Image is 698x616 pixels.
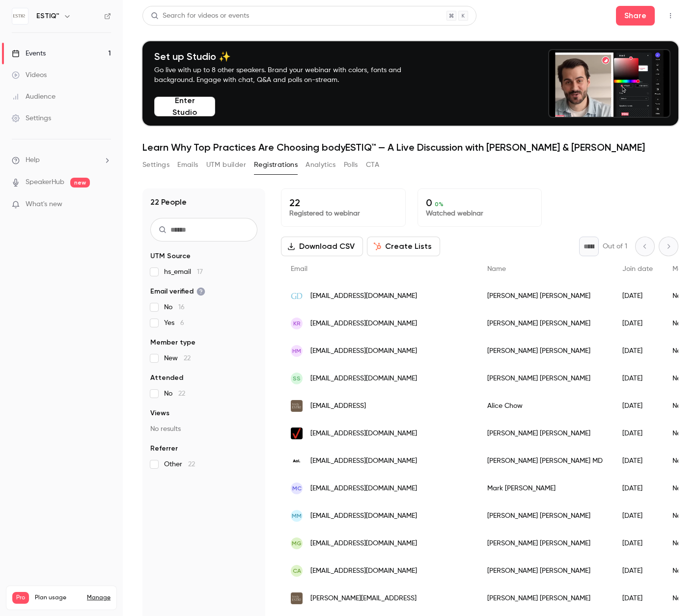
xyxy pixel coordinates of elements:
p: No results [150,424,257,434]
img: aol.com [291,455,303,467]
div: Settings [12,113,51,123]
div: [PERSON_NAME] [PERSON_NAME] [477,310,613,337]
span: [EMAIL_ADDRESS][DOMAIN_NAME] [310,538,417,549]
h4: Set up Studio ✨ [154,51,424,62]
div: [DATE] [613,282,663,310]
li: help-dropdown-opener [12,155,111,165]
button: Registrations [254,157,298,173]
div: [PERSON_NAME] [PERSON_NAME] [477,557,613,585]
span: [EMAIL_ADDRESS][DOMAIN_NAME] [310,374,417,384]
span: 22 [188,461,195,468]
div: [DATE] [613,475,663,502]
img: estiq.ai [291,592,303,604]
div: [PERSON_NAME] [PERSON_NAME] [477,337,613,365]
span: UTM Source [150,251,191,261]
p: Go live with up to 8 other speakers. Brand your webinar with colors, fonts and background. Engage... [154,65,424,85]
div: Alice Chow [477,392,613,420]
span: [EMAIL_ADDRESS][DOMAIN_NAME] [310,291,417,301]
button: Download CSV [281,237,363,256]
span: Views [150,408,169,418]
div: [PERSON_NAME] [PERSON_NAME] [477,420,613,447]
span: 6 [180,320,184,326]
div: Events [12,49,46,58]
div: Videos [12,70,47,80]
span: Email [291,266,307,272]
span: New [164,353,191,363]
div: [DATE] [613,502,663,530]
button: Polls [344,157,358,173]
div: [DATE] [613,365,663,392]
span: Pro [12,592,29,604]
span: Yes [164,318,184,328]
div: Audience [12,92,56,102]
span: [EMAIL_ADDRESS][DOMAIN_NAME] [310,319,417,329]
button: UTM builder [206,157,246,173]
span: Referrer [150,444,178,454]
span: 17 [197,268,203,275]
span: [EMAIL_ADDRESS][DOMAIN_NAME] [310,511,417,521]
div: [PERSON_NAME] [PERSON_NAME] [477,585,613,612]
span: MM [292,511,302,520]
div: [PERSON_NAME] [PERSON_NAME] [477,282,613,310]
span: 22 [184,355,191,362]
p: 22 [289,197,397,209]
button: Enter Studio [154,97,215,116]
span: [EMAIL_ADDRESS][DOMAIN_NAME] [310,566,417,576]
img: estiq.ai [291,400,303,412]
span: 0 % [435,201,444,208]
span: Plan usage [35,594,81,602]
div: [DATE] [613,557,663,585]
span: Email verified [150,287,205,296]
div: [DATE] [613,310,663,337]
span: Help [26,155,40,165]
div: [DATE] [613,585,663,612]
p: 0 [426,197,534,209]
button: Emails [177,157,198,173]
span: MG [292,539,302,548]
button: Share [616,6,655,26]
span: What's new [26,199,62,210]
h1: Learn Why Top Practices Are Choosing bodyESTIQ™ — A Live Discussion with [PERSON_NAME] & [PERSON_... [142,141,678,153]
div: [DATE] [613,420,663,447]
span: 16 [178,304,185,311]
div: [DATE] [613,392,663,420]
span: [EMAIL_ADDRESS][DOMAIN_NAME] [310,483,417,494]
p: Watched webinar [426,209,534,218]
div: Search for videos or events [151,11,249,21]
button: Settings [142,157,169,173]
h6: ESTIQ™ [36,11,59,21]
span: CA [293,566,301,575]
a: SpeakerHub [26,177,64,187]
img: goldmandermatology.com [291,290,303,302]
img: ESTIQ™ [12,8,28,24]
p: Registered to webinar [289,209,397,218]
div: [DATE] [613,337,663,365]
span: Member type [150,338,195,348]
a: Manage [87,594,111,602]
span: No [164,302,185,312]
span: Name [487,266,506,272]
span: Other [164,459,195,469]
div: [PERSON_NAME] [PERSON_NAME] [477,365,613,392]
span: Join date [622,266,653,272]
section: facet-groups [150,251,257,469]
div: [PERSON_NAME] [PERSON_NAME] [477,530,613,557]
button: CTA [366,157,379,173]
span: No [164,389,185,399]
span: Attended [150,373,183,383]
span: KR [293,319,301,328]
span: SS [293,374,301,383]
span: MC [292,484,302,493]
div: [PERSON_NAME] [PERSON_NAME] [477,502,613,530]
div: [PERSON_NAME] [PERSON_NAME] MD [477,447,613,475]
div: [DATE] [613,447,663,475]
button: Analytics [306,157,336,173]
span: new [70,178,90,187]
span: 22 [178,390,185,397]
img: verizon.net [291,428,303,439]
span: [EMAIL_ADDRESS][DOMAIN_NAME] [310,429,417,439]
span: [EMAIL_ADDRESS] [310,401,366,411]
iframe: Noticeable Trigger [99,200,111,209]
p: Out of 1 [603,241,627,251]
h1: 22 People [150,196,187,208]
